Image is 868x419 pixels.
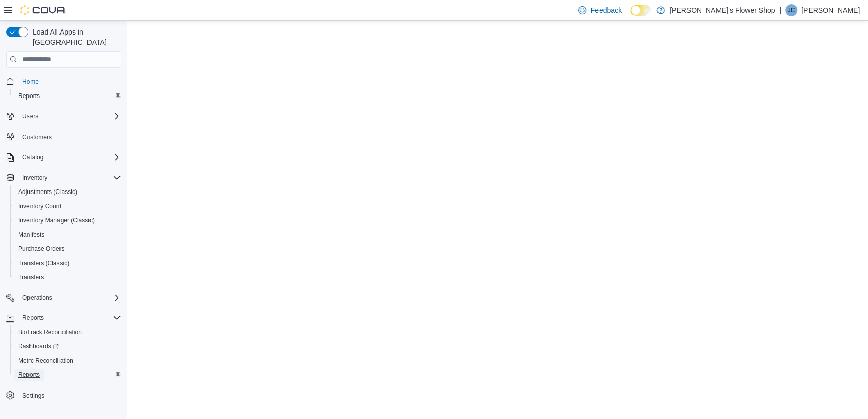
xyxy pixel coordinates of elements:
span: Catalog [18,151,121,164]
span: Metrc Reconciliation [14,354,121,367]
span: Purchase Orders [18,245,65,253]
span: Inventory Count [18,202,62,210]
div: Jesse Carmo [785,4,797,16]
button: Adjustments (Classic) [10,185,125,199]
span: Manifests [14,229,121,241]
button: BioTrack Reconciliation [10,325,125,339]
button: Transfers [10,270,125,284]
a: Transfers [14,271,48,283]
span: JC [788,4,795,16]
button: Purchase Orders [10,242,125,256]
button: Inventory Manager (Classic) [10,213,125,228]
button: Reports [18,312,48,324]
span: BioTrack Reconciliation [18,328,82,336]
span: Dashboards [18,342,59,350]
button: Manifests [10,228,125,242]
button: Settings [2,388,125,403]
img: Cova [20,5,66,15]
span: Manifests [18,231,44,239]
a: Manifests [14,229,48,241]
span: Reports [18,371,40,379]
span: Load All Apps in [GEOGRAPHIC_DATA] [28,27,121,47]
span: Operations [22,294,52,302]
a: Dashboards [14,340,63,352]
a: Settings [18,390,48,402]
span: Inventory Manager (Classic) [14,214,121,227]
span: Settings [18,389,121,402]
span: Purchase Orders [14,243,121,255]
a: Inventory Manager (Classic) [14,214,99,227]
a: Reports [14,369,44,381]
a: Purchase Orders [14,243,69,255]
input: Dark Mode [630,5,651,16]
span: Home [22,78,39,86]
a: Reports [14,90,44,102]
span: Transfers [14,271,121,283]
a: Customers [18,131,56,143]
span: Catalog [22,153,43,162]
span: Reports [22,314,44,322]
a: Home [18,76,43,88]
button: Operations [2,291,125,305]
p: [PERSON_NAME] [801,4,860,16]
button: Inventory [18,172,51,184]
span: Adjustments (Classic) [18,188,77,196]
button: Users [2,109,125,123]
button: Inventory [2,171,125,185]
span: Inventory Manager (Classic) [18,216,95,224]
span: Reports [14,90,121,102]
span: Dark Mode [630,16,631,16]
span: Inventory [22,174,47,182]
span: Customers [22,133,52,141]
button: Reports [2,311,125,325]
p: | [779,4,781,16]
span: Home [18,75,121,87]
span: Inventory Count [14,200,121,212]
button: Users [18,110,42,122]
span: Settings [22,392,44,400]
span: Users [22,112,38,120]
button: Inventory Count [10,199,125,213]
a: Dashboards [10,339,125,353]
button: Catalog [18,151,47,164]
span: Reports [18,92,40,100]
span: Transfers (Classic) [14,257,121,269]
a: BioTrack Reconciliation [14,326,86,338]
span: BioTrack Reconciliation [14,326,121,338]
button: Reports [10,89,125,103]
button: Reports [10,368,125,382]
span: Transfers [18,273,44,281]
span: Inventory [18,172,121,184]
span: Adjustments (Classic) [14,186,121,198]
button: Operations [18,292,56,304]
button: Customers [2,130,125,144]
span: Feedback [590,5,621,15]
span: Users [18,110,121,122]
span: Dashboards [14,340,121,352]
a: Transfers (Classic) [14,257,73,269]
button: Transfers (Classic) [10,256,125,270]
p: [PERSON_NAME]'s Flower Shop [670,4,775,16]
a: Metrc Reconciliation [14,354,77,367]
button: Catalog [2,150,125,165]
button: Metrc Reconciliation [10,353,125,368]
span: Reports [14,369,121,381]
a: Adjustments (Classic) [14,186,81,198]
a: Inventory Count [14,200,66,212]
span: Operations [18,292,121,304]
span: Transfers (Classic) [18,259,69,267]
button: Home [2,74,125,88]
span: Reports [18,312,121,324]
span: Metrc Reconciliation [18,357,73,365]
span: Customers [18,131,121,143]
